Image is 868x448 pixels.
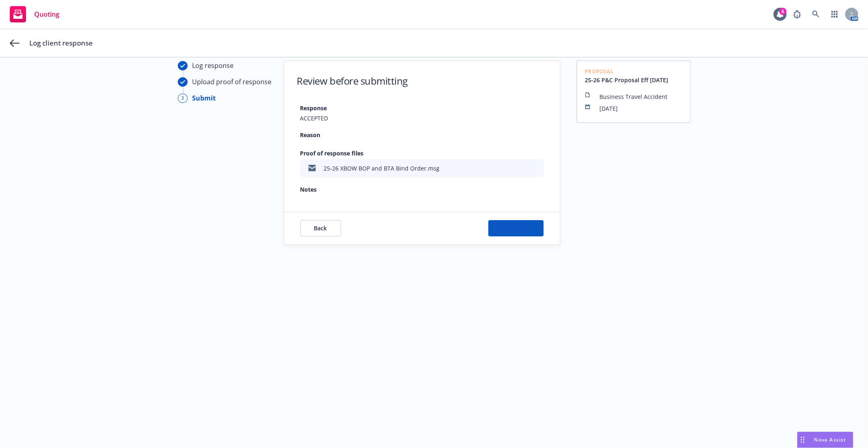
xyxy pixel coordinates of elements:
[797,432,853,448] button: Nova Assist
[533,163,540,173] button: preview file
[814,436,846,443] span: Nova Assist
[29,38,93,48] span: Log client response
[192,93,216,103] div: Submit
[34,11,59,17] span: Quoting
[324,164,440,173] div: 25-26 XBOW BOP and BTA Bind Order.msg
[300,220,341,236] button: Back
[300,114,544,122] span: ACCEPTED
[798,432,808,448] div: Drag to move
[192,61,234,70] div: Log response
[520,163,527,173] button: download file
[192,77,272,87] div: Upload proof of response
[300,186,317,193] strong: Notes
[789,6,805,22] a: Report a Bug
[600,92,682,101] span: Business Travel Accident
[300,149,364,157] strong: Proof of response files
[506,224,526,232] span: Submit
[488,220,544,236] button: Submit
[600,104,682,113] span: [DATE]
[300,131,321,139] strong: Reason
[826,6,843,22] a: Switch app
[585,69,675,74] span: Proposal
[297,74,408,87] h1: Review before submitting
[779,8,787,15] div: 6
[300,104,327,112] strong: Response
[7,3,63,26] a: Quoting
[808,6,824,22] a: Search
[178,94,188,103] div: 3
[585,76,675,84] a: 25-26 P&C Proposal Eff [DATE]
[314,224,327,232] span: Back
